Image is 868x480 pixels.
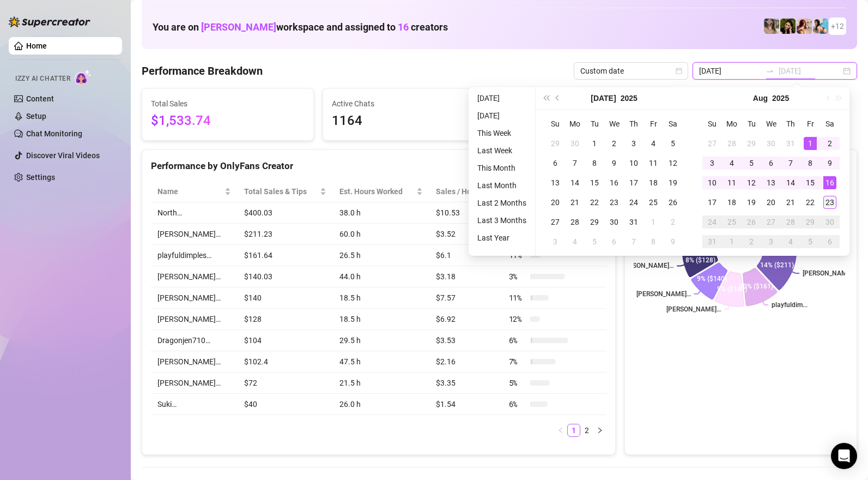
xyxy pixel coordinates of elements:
div: 18 [725,196,738,209]
span: + 12 [831,20,844,32]
div: 4 [784,235,797,248]
td: 2025-08-27 [761,212,781,232]
button: Choose a year [772,87,789,109]
td: 2025-08-12 [742,173,761,193]
td: 2025-08-02 [820,134,840,153]
span: $1,533.74 [151,111,305,131]
div: 23 [608,196,621,209]
th: Name [151,181,238,202]
div: 4 [568,235,581,248]
td: 2025-08-02 [663,212,683,232]
td: $400.03 [238,202,333,224]
img: AI Chatter [75,69,92,85]
td: 2025-07-27 [702,134,722,153]
td: 2025-08-19 [742,193,761,212]
th: Fr [644,114,663,134]
input: Start date [699,65,761,77]
div: 17 [706,196,719,209]
th: Mo [565,114,585,134]
div: 19 [666,176,679,189]
li: Last Year [473,231,531,244]
td: 2025-07-07 [565,153,585,173]
li: Last Month [473,179,531,192]
td: 60.0 h [333,224,429,245]
td: 2025-08-31 [702,232,722,251]
h4: Performance Breakdown [142,63,263,79]
li: This Week [473,127,531,140]
td: 2025-08-26 [742,212,761,232]
td: 2025-08-08 [800,153,820,173]
span: 16 [398,21,409,33]
td: 2025-07-28 [722,134,742,153]
div: 27 [549,215,562,229]
td: 2025-08-03 [702,153,722,173]
button: Last year (Control + left) [540,87,552,109]
td: 2025-08-22 [800,193,820,212]
td: Dragonjen710… [151,330,238,351]
div: 1 [647,215,660,229]
div: 1 [588,137,601,150]
td: 2025-07-16 [604,173,624,193]
td: 2025-08-06 [604,232,624,251]
div: 24 [706,215,719,229]
li: Previous Page [554,424,567,437]
div: 3 [627,137,640,150]
span: to [766,67,774,75]
td: 2025-07-05 [663,134,683,153]
td: $7.57 [429,287,502,309]
div: 11 [647,157,660,170]
td: $140 [238,287,333,309]
div: 2 [666,215,679,229]
td: 2025-09-05 [800,232,820,251]
td: 2025-08-17 [702,193,722,212]
td: 2025-08-04 [565,232,585,251]
div: 2 [745,235,758,248]
span: Sales / Hour [436,185,487,197]
td: 2025-07-03 [624,134,644,153]
div: 27 [706,137,719,150]
div: 5 [804,235,817,248]
th: Su [702,114,722,134]
a: Setup [26,112,46,121]
td: 2025-07-25 [644,193,663,212]
td: 2025-07-27 [545,212,565,232]
span: Total Sales & Tips [244,185,318,197]
li: 1 [567,424,580,437]
td: North… [151,202,238,224]
td: $104 [238,330,333,351]
div: 7 [627,235,640,248]
div: 30 [608,215,621,229]
td: [PERSON_NAME]… [151,309,238,330]
div: 2 [608,137,621,150]
td: 2025-08-05 [742,153,761,173]
div: 18 [647,176,660,189]
li: Last 2 Months [473,196,531,209]
div: 13 [549,176,562,189]
text: [PERSON_NAME]… [666,305,721,313]
td: 2025-08-07 [781,153,800,173]
div: 5 [588,235,601,248]
span: Name [157,185,222,197]
div: 17 [627,176,640,189]
div: 26 [745,215,758,229]
td: $211.23 [238,224,333,245]
td: 2025-07-26 [663,193,683,212]
td: 2025-08-15 [800,173,820,193]
div: 25 [647,196,660,209]
div: 13 [764,176,778,189]
th: Su [545,114,565,134]
div: 3 [549,235,562,248]
td: 2025-08-04 [722,153,742,173]
a: Home [26,41,47,50]
td: 44.0 h [333,266,429,287]
div: 7 [784,157,797,170]
th: We [604,114,624,134]
td: 2025-07-29 [742,134,761,153]
div: 21 [784,196,797,209]
a: Settings [26,173,55,182]
div: 10 [706,176,719,189]
td: 2025-07-01 [585,134,604,153]
td: 2025-08-16 [820,173,840,193]
div: 19 [745,196,758,209]
div: 7 [568,157,581,170]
